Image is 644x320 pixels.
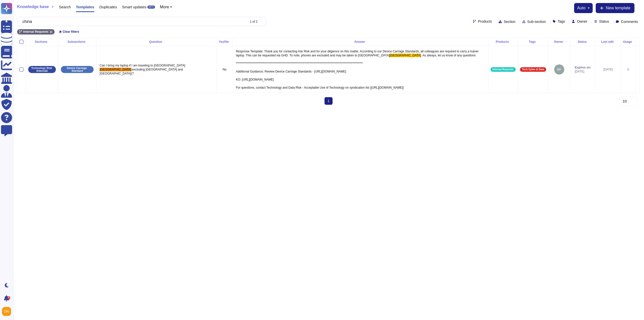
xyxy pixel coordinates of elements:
span: [GEOGRAPHIC_DATA] [100,68,131,71]
span: Expires on: [575,65,591,69]
span: (excluding [GEOGRAPHIC_DATA] and [GEOGRAPHIC_DATA])? [100,68,184,75]
div: Question [98,40,215,43]
div: Sections [28,40,56,43]
div: Last edit [598,40,619,43]
span: Knowledge base [17,5,49,9]
span: [GEOGRAPHIC_DATA] [389,54,421,57]
span: Clear filters [63,30,79,33]
span: Internal Requests [23,30,49,33]
div: BETA [147,6,155,9]
span: [DATE] [575,69,591,74]
span: Response Template: Thank you for contacting Ask Risk and for your dilgience on this matter. Accor... [236,50,479,57]
div: Answer [235,40,486,43]
button: New template [596,3,634,13]
div: Status [573,40,593,43]
span: 1 [325,97,333,105]
span: [DATE] [603,68,613,71]
div: Tags [520,40,546,43]
input: Search by keywords [20,17,245,26]
img: user [554,64,564,75]
span: Search [59,5,71,9]
p: No [219,67,230,72]
div: Usage [623,40,633,43]
button: auto [577,6,590,10]
span: New template [606,6,630,10]
span: Templates [76,5,94,9]
div: Yes/No [219,40,230,43]
span: Duplicates [99,5,117,9]
div: 0 [623,67,633,72]
span: Smart updates [122,5,147,9]
button: user [1,306,15,317]
span: Comments [621,20,638,23]
div: Products [491,40,516,43]
div: Owner [550,40,568,43]
span: Products [478,20,492,23]
button: More [160,5,172,9]
img: user [2,307,11,316]
span: More [160,5,169,9]
span: Section [504,20,515,23]
span: auto [577,6,585,10]
span: Tech Cyber & Data [522,68,544,71]
p: Technology Risk (Internal) [30,67,54,72]
div: 1 of 2 [250,20,257,23]
span: Status [599,20,609,23]
div: 9+ [7,296,10,299]
span: Can I bring my laptop if I am traveling to [GEOGRAPHIC_DATA] [100,64,185,67]
span: Owner [577,20,587,23]
span: Sub-section [527,20,546,23]
span: Tags [558,20,565,23]
p: Device Carriage Standard [63,67,92,72]
span: Internal Requests [493,68,514,71]
div: Subsections [60,40,94,43]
